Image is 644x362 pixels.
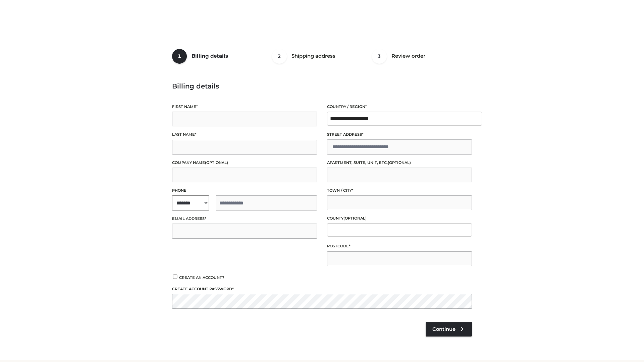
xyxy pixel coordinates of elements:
label: First name [172,104,317,110]
span: Create an account? [179,275,224,280]
h3: Billing details [172,82,472,90]
span: Shipping address [291,53,335,59]
span: (optional) [205,160,228,165]
label: Apartment, suite, unit, etc. [327,160,472,166]
label: Postcode [327,243,472,249]
span: 1 [172,49,187,64]
label: Phone [172,187,317,194]
label: Town / City [327,187,472,194]
a: Continue [426,322,472,337]
span: Review order [391,53,425,59]
label: Email address [172,216,317,222]
input: Create an account? [172,275,178,279]
label: Country / Region [327,104,472,110]
label: County [327,215,472,222]
span: 3 [372,49,387,64]
span: Continue [432,326,455,332]
span: (optional) [388,160,411,165]
label: Create account password [172,286,472,292]
span: Billing details [192,53,228,59]
label: Last name [172,131,317,138]
span: 2 [272,49,287,64]
label: Company name [172,160,317,166]
span: (optional) [343,216,367,221]
label: Street address [327,131,472,138]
